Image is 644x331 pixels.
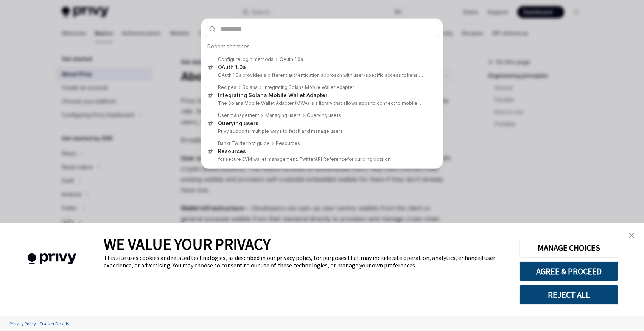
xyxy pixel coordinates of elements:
b: Query [218,120,234,126]
div: Resources [276,140,300,146]
div: User management [218,112,259,118]
div: Configure login methods [218,56,274,62]
div: Integrating Solana Mobile Wallet Adapter [264,84,354,90]
div: Recipes [218,84,236,90]
p: OAuth 1.0a provides a different authentication approach with user-specific access tokens and separat [218,72,425,78]
b: API Reference [315,156,347,162]
span: Recent searches [207,43,250,50]
p: The Solana Mobile Wallet Adapter (MWA) is a library that allows apps to connect to mobile Solana wal [218,100,425,106]
div: OAuth 1.0a [218,64,246,71]
a: close banner [624,228,639,243]
div: Managing users [265,112,301,118]
div: ing users [218,120,258,127]
a: Privacy Policy [8,317,38,330]
div: This site uses cookies and related technologies, as described in our privacy policy, for purposes... [104,254,508,269]
p: for secure EVM wallet management. Twitter for building bots on [218,156,425,162]
div: Querying users [307,112,341,118]
p: Privy supports multiple ways to fetch and manage users [218,128,425,134]
div: Integrating Solana Mobile Wallet Adapter [218,92,327,99]
img: close banner [629,233,634,238]
div: Resources [218,148,246,155]
span: WE VALUE YOUR PRIVACY [104,234,271,254]
div: OAuth 1.0a [280,56,303,62]
div: Solana [243,84,258,90]
a: Tracker Details [38,317,71,330]
button: REJECT ALL [519,285,618,305]
div: Bankr Twitter bot guide [218,140,270,146]
img: company logo [11,242,92,275]
button: AGREE & PROCEED [519,261,618,281]
button: MANAGE CHOICES [519,238,618,258]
